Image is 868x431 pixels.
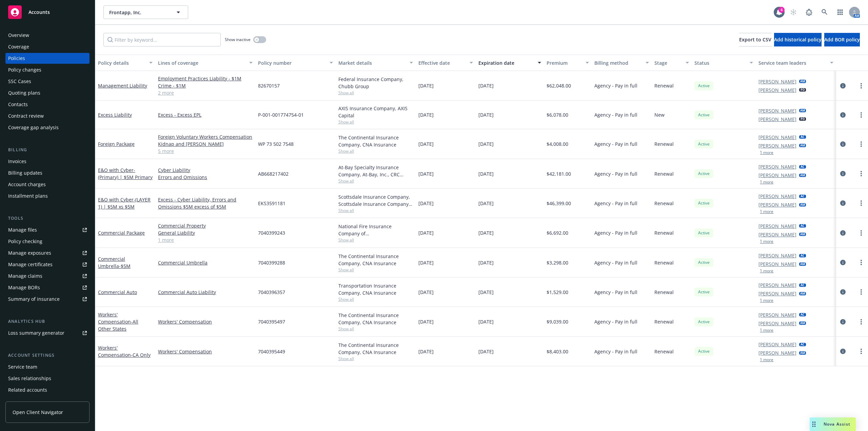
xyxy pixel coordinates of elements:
div: Stage [654,59,682,66]
a: Commercial Package [98,230,145,236]
span: [DATE] [478,318,494,325]
a: Kidnap and [PERSON_NAME] [158,140,253,148]
a: Workers' Compensation [98,311,138,332]
span: $8,403.00 [547,348,568,355]
div: Loss summary generator [8,328,64,338]
a: circleInformation [839,229,847,237]
a: [PERSON_NAME] [758,231,796,238]
div: Manage exposures [8,248,51,258]
button: Premium [544,55,592,71]
div: Coverage [8,41,29,52]
a: Start snowing [787,5,800,19]
span: Show inactive [225,37,251,42]
a: Commercial Umbrella [98,256,131,269]
a: Workers' Compensation [98,345,151,358]
div: Service team [8,361,37,372]
span: Agency - Pay in full [594,229,637,236]
a: Coverage [5,41,90,52]
a: [PERSON_NAME] [758,172,796,179]
a: 5 more [158,148,253,155]
span: Agency - Pay in full [594,82,637,89]
div: SSC Cases [8,76,31,87]
a: Account charges [5,179,90,190]
span: Add historical policy [774,36,822,43]
div: Manage claims [8,271,42,281]
span: 7040395497 [258,318,285,325]
a: Excess Liability [98,112,132,118]
a: [PERSON_NAME] [758,260,796,268]
span: Nova Assist [824,421,850,427]
a: Cyber Liability [158,166,253,174]
a: more [857,229,865,237]
a: Summary of insurance [5,294,90,305]
button: Effective date [416,55,476,71]
a: Excess - Excess EPL [158,111,253,118]
span: 7040396357 [258,289,285,296]
span: Active [697,289,711,295]
div: The Continental Insurance Company, CNA Insurance [338,134,413,148]
a: [PERSON_NAME] [758,349,796,356]
div: Service team leaders [758,59,826,66]
span: Agency - Pay in full [594,348,637,355]
a: more [857,82,865,90]
span: Show all [338,90,413,96]
span: $46,399.00 [547,200,571,207]
span: $42,181.00 [547,170,571,177]
input: Filter by keyword... [103,33,221,46]
span: Open Client Navigator [13,409,63,416]
a: Commercial Auto [98,289,137,295]
div: Effective date [418,59,466,66]
button: Frontapp, Inc. [103,5,188,19]
div: Sales relationships [8,373,51,384]
span: Show all [338,208,413,213]
div: Contract review [8,111,44,121]
a: [PERSON_NAME] [758,311,796,318]
span: 7040399288 [258,259,285,266]
a: [PERSON_NAME] [758,142,796,149]
a: Workers' Compensation [158,348,253,355]
a: Installment plans [5,191,90,201]
span: Agency - Pay in full [594,318,637,325]
span: [DATE] [478,259,494,266]
div: Installment plans [8,191,48,201]
a: [PERSON_NAME] [758,134,796,141]
span: Active [697,83,711,89]
a: Management Liability [98,82,147,89]
a: Policies [5,53,90,64]
a: circleInformation [839,82,847,90]
span: Active [697,348,711,354]
span: Active [697,319,711,325]
a: Loss summary generator [5,328,90,338]
a: SSC Cases [5,76,90,87]
span: New [654,111,665,118]
a: Workers' Compensation [158,318,253,325]
span: Manage exposures [5,248,90,258]
div: Policies [8,53,25,64]
span: Agency - Pay in full [594,259,637,266]
button: Expiration date [476,55,544,71]
button: Add BOR policy [824,33,860,46]
a: Errors and Omissions [158,174,253,181]
a: circleInformation [839,140,847,148]
a: [PERSON_NAME] [758,341,796,348]
div: Account settings [5,352,90,359]
div: Manage BORs [8,282,40,293]
span: Agency - Pay in full [594,200,637,207]
div: Policy details [98,59,145,66]
a: Quoting plans [5,87,90,98]
span: [DATE] [478,140,494,148]
span: Agency - Pay in full [594,111,637,118]
div: 4 [778,7,785,13]
span: Show all [338,356,413,361]
a: Commercial Umbrella [158,259,253,266]
a: Manage BORs [5,282,90,293]
div: Market details [338,59,406,66]
div: Expiration date [478,59,534,66]
a: Manage claims [5,271,90,281]
span: [DATE] [478,170,494,177]
button: Billing method [592,55,652,71]
a: Invoices [5,156,90,167]
span: Agency - Pay in full [594,140,637,148]
button: 1 more [760,239,773,243]
a: more [857,199,865,207]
